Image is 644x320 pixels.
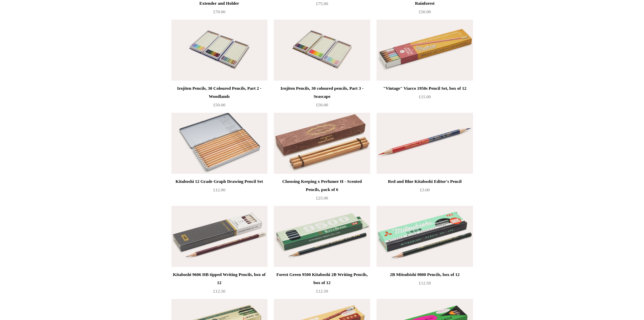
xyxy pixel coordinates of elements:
[419,94,431,99] span: £15.00
[377,20,473,81] a: "Vintage" Viarco 1950s Pencil Set, box of 12 "Vintage" Viarco 1950s Pencil Set, box of 12
[213,187,225,192] span: £12.00
[213,102,225,107] span: £50.00
[316,289,328,294] span: £12.50
[171,206,267,267] a: Kitaboshi 9606 HB tipped Writing Pencils, box of 12 Kitaboshi 9606 HB tipped Writing Pencils, box...
[419,280,431,285] span: £12.50
[377,177,473,205] a: Red and Blue Kitaboshi Editor's Pencil £3.00
[171,177,267,205] a: Kitaboshi 12 Grade Graph Drawing Pencil Set £12.00
[171,206,267,267] img: Kitaboshi 9606 HB tipped Writing Pencils, box of 12
[274,20,370,81] a: Irojiten Pencils, 30 coloured pencils, Part 3 - Seascape Irojiten Pencils, 30 coloured pencils, P...
[377,206,473,267] a: 2B Mitsubishi 9800 Pencils, box of 12 2B Mitsubishi 9800 Pencils, box of 12
[276,271,368,287] div: Forest Green 9500 Kitaboshi 2B Writing Pencils, box of 12
[274,20,370,81] img: Irojiten Pencils, 30 coloured pencils, Part 3 - Seascape
[171,113,267,174] img: Kitaboshi 12 Grade Graph Drawing Pencil Set
[377,113,473,174] a: Red and Blue Kitaboshi Editor's Pencil Red and Blue Kitaboshi Editor's Pencil
[173,84,266,101] div: Irojiten Pencils, 30 Coloured Pencils, Part 2 - Woodlands
[274,206,370,267] img: Forest Green 9500 Kitaboshi 2B Writing Pencils, box of 12
[377,271,473,298] a: 2B Mitsubishi 9800 Pencils, box of 12 £12.50
[274,113,370,174] img: Choosing Keeping x Perfumer H - Scented Pencils, pack of 6
[378,271,471,279] div: 2B Mitsubishi 9800 Pencils, box of 12
[377,206,473,267] img: 2B Mitsubishi 9800 Pencils, box of 12
[173,177,266,186] div: Kitaboshi 12 Grade Graph Drawing Pencil Set
[316,195,328,200] span: £25.00
[171,20,267,81] a: Irojiten Pencils, 30 Coloured Pencils, Part 2 - Woodlands Irojiten Pencils, 30 Coloured Pencils, ...
[213,289,225,294] span: £12.50
[274,206,370,267] a: Forest Green 9500 Kitaboshi 2B Writing Pencils, box of 12 Forest Green 9500 Kitaboshi 2B Writing ...
[377,113,473,174] img: Red and Blue Kitaboshi Editor's Pencil
[173,271,266,287] div: Kitaboshi 9606 HB tipped Writing Pencils, box of 12
[378,177,471,186] div: Red and Blue Kitaboshi Editor's Pencil
[274,113,370,174] a: Choosing Keeping x Perfumer H - Scented Pencils, pack of 6 Choosing Keeping x Perfumer H - Scente...
[378,84,471,92] div: "Vintage" Viarco 1950s Pencil Set, box of 12
[274,177,370,205] a: Choosing Keeping x Perfumer H - Scented Pencils, pack of 6 £25.00
[171,20,267,81] img: Irojiten Pencils, 30 Coloured Pencils, Part 2 - Woodlands
[377,84,473,112] a: "Vintage" Viarco 1950s Pencil Set, box of 12 £15.00
[420,187,430,192] span: £3.00
[276,84,368,101] div: Irojiten Pencils, 30 coloured pencils, Part 3 - Seascape
[274,84,370,112] a: Irojiten Pencils, 30 coloured pencils, Part 3 - Seascape £50.00
[171,84,267,112] a: Irojiten Pencils, 30 Coloured Pencils, Part 2 - Woodlands £50.00
[276,177,368,194] div: Choosing Keeping x Perfumer H - Scented Pencils, pack of 6
[316,1,328,6] span: £75.00
[316,102,328,107] span: £50.00
[274,271,370,298] a: Forest Green 9500 Kitaboshi 2B Writing Pencils, box of 12 £12.50
[213,9,225,14] span: £70.00
[171,271,267,298] a: Kitaboshi 9606 HB tipped Writing Pencils, box of 12 £12.50
[419,9,431,14] span: £50.00
[171,113,267,174] a: Kitaboshi 12 Grade Graph Drawing Pencil Set Kitaboshi 12 Grade Graph Drawing Pencil Set
[377,20,473,81] img: "Vintage" Viarco 1950s Pencil Set, box of 12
